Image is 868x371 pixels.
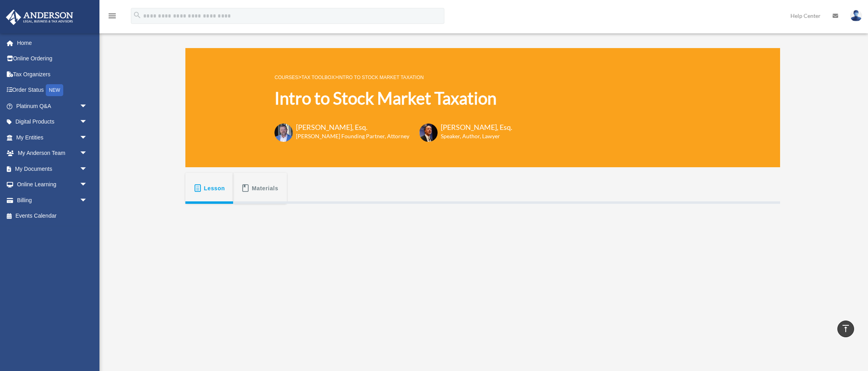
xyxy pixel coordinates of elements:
a: Online Ordering [6,51,99,67]
i: vertical_align_top [841,324,850,333]
img: Toby-circle-head.png [274,124,293,142]
a: Billingarrow_drop_down [6,192,99,208]
a: My Anderson Teamarrow_drop_down [6,145,99,161]
div: NEW [46,84,63,96]
h1: Intro to Stock Market Taxation [274,87,512,110]
a: Tax Toolbox [302,75,335,80]
h6: [PERSON_NAME] Founding Partner, Attorney [296,132,409,140]
i: search [133,11,142,19]
a: Intro to Stock Market Taxation [338,75,424,80]
a: My Entitiesarrow_drop_down [6,129,99,145]
a: Online Learningarrow_drop_down [6,177,99,193]
span: Lesson [204,181,225,195]
a: Events Calendar [6,208,99,224]
img: Scott-Estill-Headshot.png [419,124,438,142]
a: Platinum Q&Aarrow_drop_down [6,98,99,114]
span: arrow_drop_down [80,114,95,130]
img: User Pic [850,10,862,21]
span: arrow_drop_down [80,145,95,162]
img: Anderson Advisors Platinum Portal [4,10,76,25]
span: arrow_drop_down [80,161,95,177]
a: menu [107,14,117,21]
span: arrow_drop_down [80,98,95,114]
a: vertical_align_top [837,321,854,337]
a: Tax Organizers [6,66,99,82]
h3: [PERSON_NAME], Esq. [441,122,512,132]
h6: Speaker, Author, Lawyer [441,132,502,140]
a: COURSES [274,75,298,80]
a: Order StatusNEW [6,82,99,99]
a: Home [6,35,99,51]
i: menu [107,11,117,21]
p: > > [274,72,512,82]
h3: [PERSON_NAME], Esq. [296,122,409,132]
a: Digital Productsarrow_drop_down [6,114,99,130]
a: My Documentsarrow_drop_down [6,161,99,177]
span: arrow_drop_down [80,192,95,209]
span: Materials [252,181,278,195]
span: arrow_drop_down [80,129,95,146]
span: arrow_drop_down [80,177,95,193]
